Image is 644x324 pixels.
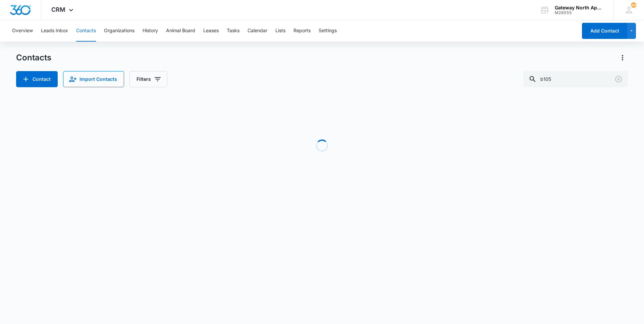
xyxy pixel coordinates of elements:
[631,2,636,8] span: 49
[143,20,158,42] button: History
[129,71,167,87] button: Filters
[319,20,337,42] button: Settings
[51,6,65,13] span: CRM
[16,71,58,87] button: Add Contact
[613,74,624,85] button: Clear
[523,71,628,87] input: Search Contacts
[582,23,627,39] button: Add Contact
[63,71,124,87] button: Import Contacts
[248,20,267,42] button: Calendar
[227,20,239,42] button: Tasks
[293,20,311,42] button: Reports
[203,20,219,42] button: Leases
[41,20,68,42] button: Leads Inbox
[617,52,628,63] button: Actions
[76,20,96,42] button: Contacts
[555,5,604,10] div: account name
[104,20,135,42] button: Organizations
[275,20,285,42] button: Lists
[166,20,195,42] button: Animal Board
[631,2,636,8] div: notifications count
[555,10,604,15] div: account id
[12,20,33,42] button: Overview
[16,53,51,63] h1: Contacts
